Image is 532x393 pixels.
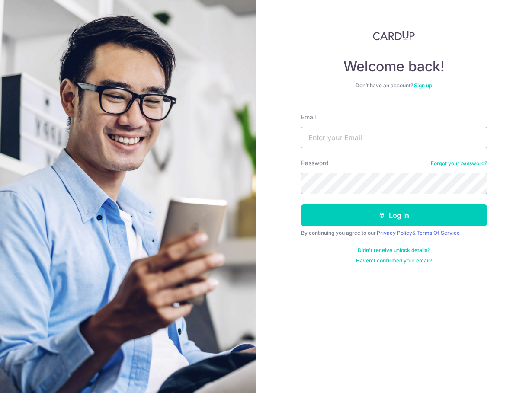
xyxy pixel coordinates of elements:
button: Log in [301,204,487,226]
a: Terms Of Service [417,230,460,236]
a: Forgot your password? [431,160,487,167]
div: By continuing you agree to our & [301,230,487,236]
label: Email [301,113,316,121]
a: Privacy Policy [377,230,412,236]
a: Haven't confirmed your email? [356,257,432,264]
label: Password [301,159,329,167]
input: Enter your Email [301,127,487,148]
a: Didn't receive unlock details? [358,247,430,254]
div: Don’t have an account? [301,82,487,89]
h4: Welcome back! [301,58,487,75]
img: CardUp Logo [373,30,415,41]
a: Sign up [414,82,432,89]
